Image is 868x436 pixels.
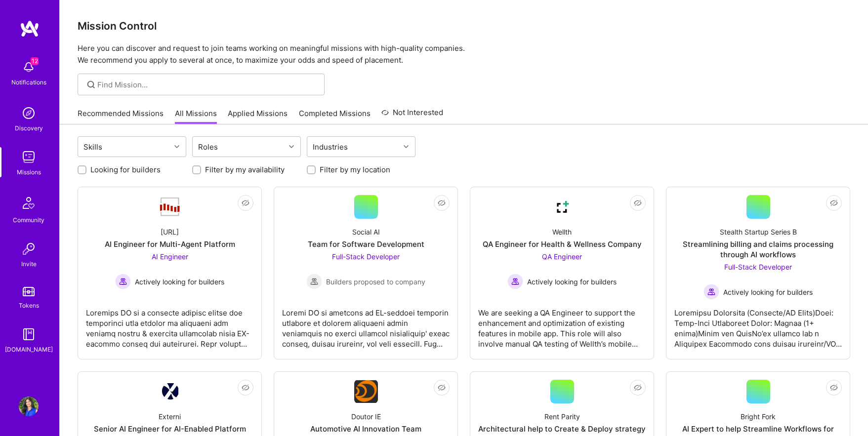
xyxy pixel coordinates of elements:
[162,383,178,400] img: Company Logo
[174,144,179,149] i: icon Chevron
[507,274,523,289] img: Actively looking for builders
[478,195,646,351] a: Company LogoWellthQA Engineer for Health & Wellness CompanyQA Engineer Actively looking for build...
[86,195,253,351] a: Company Logo[URL]AI Engineer for Multi-Agent PlatformAI Engineer Actively looking for buildersAct...
[404,144,409,149] i: icon Chevron
[242,199,249,207] i: icon EyeClosed
[674,239,842,260] div: Streamlining billing and claims processing through AI workflows
[703,284,719,300] img: Actively looking for builders
[85,79,97,90] i: icon SearchGrey
[830,384,838,392] i: icon EyeClosed
[352,227,380,237] div: Social AI
[310,140,350,154] div: Industries
[13,215,44,225] div: Community
[542,252,582,261] span: QA Engineer
[381,107,443,124] a: Not Interested
[11,77,46,87] div: Notifications
[674,300,842,349] div: Loremipsu Dolorsita (Consecte/AD Elits)Doei: Temp-Inci Utlaboreet Dolor: Magnaa (1+ enima)Minim v...
[19,57,39,77] img: bell
[81,140,105,154] div: Skills
[152,252,188,261] span: AI Engineer
[17,191,41,215] img: Community
[19,103,39,123] img: discovery
[97,79,317,90] input: Find Mission...
[31,57,39,65] span: 12
[19,147,39,167] img: teamwork
[196,140,220,154] div: Roles
[158,197,182,217] img: Company Logo
[289,144,294,149] i: icon Chevron
[175,108,217,124] a: All Missions
[674,195,842,351] a: Stealth Startup Series BStreamlining billing and claims processing through AI workflowsFull-Stack...
[483,239,642,249] div: QA Engineer for Health & Wellness Company
[105,239,235,249] div: AI Engineer for Multi-Agent Platform
[282,195,450,351] a: Social AITeam for Software DevelopmentFull-Stack Developer Builders proposed to companyBuilders p...
[438,384,446,392] i: icon EyeClosed
[527,277,617,287] span: Actively looking for builders
[830,199,838,207] i: icon EyeClosed
[90,164,161,175] label: Looking for builders
[161,227,179,237] div: [URL]
[21,259,37,269] div: Invite
[205,164,285,175] label: Filter by my availability
[478,300,646,349] div: We are seeking a QA Engineer to support the enhancement and optimization of existing features in ...
[16,396,41,416] a: User Avatar
[723,287,813,297] span: Actively looking for builders
[354,380,378,403] img: Company Logo
[135,277,224,287] span: Actively looking for builders
[20,20,40,38] img: logo
[78,108,164,124] a: Recommended Missions
[308,239,424,249] div: Team for Software Development
[634,384,642,392] i: icon EyeClosed
[310,424,421,434] div: Automotive AI Innovation Team
[19,396,39,416] img: User Avatar
[78,20,850,32] h3: Mission Control
[550,195,574,219] img: Company Logo
[86,300,253,349] div: Loremips DO si a consecte adipisc elitse doe temporinci utla etdolor ma aliquaeni adm veniamq nos...
[306,274,322,289] img: Builders proposed to company
[720,227,797,237] div: Stealth Startup Series B
[5,344,53,355] div: [DOMAIN_NAME]
[351,411,381,422] div: Doutor IE
[724,263,792,271] span: Full-Stack Developer
[17,167,41,177] div: Missions
[242,384,249,392] i: icon EyeClosed
[552,227,572,237] div: Wellth
[78,42,850,66] p: Here you can discover and request to join teams working on meaningful missions with high-quality ...
[228,108,288,124] a: Applied Missions
[326,277,425,287] span: Builders proposed to company
[299,108,371,124] a: Completed Missions
[282,300,450,349] div: Loremi DO si ametcons ad EL-seddoei temporin utlabore et dolorem aliquaeni admin veniamquis no ex...
[19,300,39,311] div: Tokens
[15,123,43,133] div: Discovery
[634,199,642,207] i: icon EyeClosed
[438,199,446,207] i: icon EyeClosed
[19,324,39,344] img: guide book
[115,274,131,289] img: Actively looking for builders
[19,239,39,259] img: Invite
[741,411,776,422] div: Bright Fork
[544,411,580,422] div: Rent Parity
[23,287,35,296] img: tokens
[159,411,181,422] div: Externi
[320,164,390,175] label: Filter by my location
[332,252,400,261] span: Full-Stack Developer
